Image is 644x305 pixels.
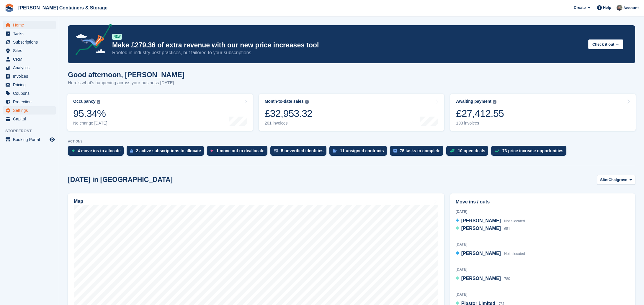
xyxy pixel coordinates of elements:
span: CRM [13,55,48,63]
div: [DATE] [456,267,630,272]
a: menu [3,98,56,106]
span: Booking Portal [13,135,48,144]
img: stora-icon-8386f47178a22dfd0bd8f6a31ec36ba5ce8667c1dd55bd0f319d3a0aa187defe.svg [5,4,14,12]
button: Site: Chalgrove [597,175,635,185]
span: Help [603,5,611,11]
img: contract_signature_icon-13c848040528278c33f63329250d36e43548de30e8caae1d1a13099fd9432cc5.svg [333,149,337,152]
a: 11 unsigned contracts [329,146,390,159]
span: Not allocated [504,252,525,256]
div: £32,953.32 [265,107,313,120]
a: menu [3,64,56,72]
div: No change [DATE] [73,121,107,126]
a: 1 move out to deallocate [207,146,270,159]
div: 201 invoices [265,121,313,126]
span: Site: [600,177,609,183]
img: icon-info-grey-7440780725fd019a000dd9b08b2336e03edf1995a4989e88bcd33f0948082b44.svg [97,100,100,104]
div: 73 price increase opportunities [502,148,563,153]
a: menu [3,81,56,89]
span: Invoices [13,72,48,80]
img: deal-1b604bf984904fb50ccaf53a9ad4b4a5d6e5aea283cecdc64d6e3604feb123c2.svg [450,149,455,153]
a: [PERSON_NAME] Containers & Storage [16,3,110,13]
span: Storefront [5,128,59,134]
img: price-adjustments-announcement-icon-8257ccfd72463d97f412b2fc003d46551f7dbcb40ab6d574587a9cd5c0d94... [71,24,112,57]
a: menu [3,89,56,97]
div: 1 move out to deallocate [216,148,264,153]
p: Here's what's happening across your business [DATE] [68,79,184,86]
span: [PERSON_NAME] [461,251,501,256]
span: Coupons [13,89,48,97]
a: 10 open deals [446,146,491,159]
a: menu [3,38,56,46]
a: menu [3,55,56,63]
span: Tasks [13,29,48,38]
img: icon-info-grey-7440780725fd019a000dd9b08b2336e03edf1995a4989e88bcd33f0948082b44.svg [493,100,496,104]
a: [PERSON_NAME] 780 [456,275,510,283]
div: £27,412.55 [456,107,504,120]
h2: Move ins / outs [456,198,630,205]
a: 2 active subscriptions to allocate [127,146,207,159]
a: menu [3,106,56,115]
a: menu [3,135,56,144]
div: [DATE] [456,209,630,214]
a: Occupancy 95.34% No change [DATE] [67,94,253,131]
a: menu [3,21,56,29]
div: Month-to-date sales [265,99,304,104]
div: 5 unverified identities [281,148,323,153]
div: 75 tasks to complete [400,148,441,153]
p: Rooted in industry best practices, but tailored to your subscriptions. [112,49,583,56]
span: Pricing [13,81,48,89]
img: active_subscription_to_allocate_icon-d502201f5373d7db506a760aba3b589e785aa758c864c3986d89f69b8ff3... [130,149,133,153]
span: [PERSON_NAME] [461,226,501,231]
span: Protection [13,98,48,106]
a: 73 price increase opportunities [491,146,569,159]
span: [PERSON_NAME] [461,276,501,281]
p: Make £279.36 of extra revenue with our new price increases tool [112,41,583,49]
p: ACTIONS [68,140,635,143]
img: Adam Greenhalgh [617,5,622,11]
a: Awaiting payment £27,412.55 193 invoices [450,94,636,131]
a: menu [3,47,56,55]
span: Not allocated [504,219,525,223]
img: task-75834270c22a3079a89374b754ae025e5fb1db73e45f91037f5363f120a921f8.svg [393,149,397,152]
div: 10 open deals [458,148,485,153]
a: Preview store [49,136,56,143]
a: Month-to-date sales £32,953.32 201 invoices [259,94,444,131]
a: [PERSON_NAME] 651 [456,225,510,233]
div: 95.34% [73,107,107,120]
div: 2 active subscriptions to allocate [136,148,201,153]
h1: Good afternoon, [PERSON_NAME] [68,71,184,79]
span: Sites [13,47,48,55]
img: icon-info-grey-7440780725fd019a000dd9b08b2336e03edf1995a4989e88bcd33f0948082b44.svg [305,100,309,104]
div: 11 unsigned contracts [340,148,384,153]
a: 75 tasks to complete [390,146,447,159]
span: Chalgrove [609,177,627,183]
a: [PERSON_NAME] Not allocated [456,217,525,225]
span: Subscriptions [13,38,48,46]
a: [PERSON_NAME] Not allocated [456,250,525,258]
a: menu [3,72,56,80]
div: Awaiting payment [456,99,491,104]
div: [DATE] [456,292,630,297]
span: Home [13,21,48,29]
img: move_outs_to_deallocate_icon-f764333ba52eb49d3ac5e1228854f67142a1ed5810a6f6cc68b1a99e826820c5.svg [210,149,213,152]
span: Capital [13,115,48,123]
img: verify_identity-adf6edd0f0f0b5bbfe63781bf79b02c33cf7c696d77639b501bdc392416b5a36.svg [274,149,278,152]
span: Settings [13,106,48,115]
h2: Map [74,199,83,204]
div: NEW [112,34,122,40]
span: Analytics [13,64,48,72]
span: 651 [504,227,510,231]
h2: [DATE] in [GEOGRAPHIC_DATA] [68,176,173,184]
div: [DATE] [456,242,630,247]
img: move_ins_to_allocate_icon-fdf77a2bb77ea45bf5b3d319d69a93e2d87916cf1d5bf7949dd705db3b84f3ca.svg [71,149,75,152]
div: 193 invoices [456,121,504,126]
div: Occupancy [73,99,95,104]
button: Check it out → [588,39,623,49]
a: menu [3,115,56,123]
span: Account [623,5,639,11]
a: menu [3,29,56,38]
span: 780 [504,277,510,281]
span: Create [574,5,586,11]
a: 5 unverified identities [270,146,329,159]
div: 4 move ins to allocate [78,148,121,153]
